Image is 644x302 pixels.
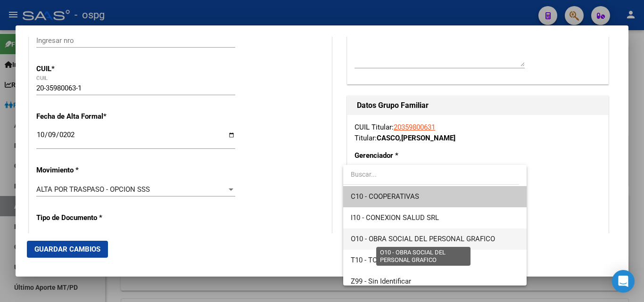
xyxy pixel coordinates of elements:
input: dropdown search [343,164,519,184]
span: T10 - TOTAL E INTEGRAL SALUD [351,256,454,264]
span: C10 - COOPERATIVAS [351,192,419,201]
div: Open Intercom Messenger [612,270,635,293]
span: Z99 - Sin Identificar [351,277,411,286]
span: O10 - OBRA SOCIAL DEL PERSONAL GRAFICO [351,235,495,243]
span: I10 - CONEXION SALUD SRL [351,213,439,222]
